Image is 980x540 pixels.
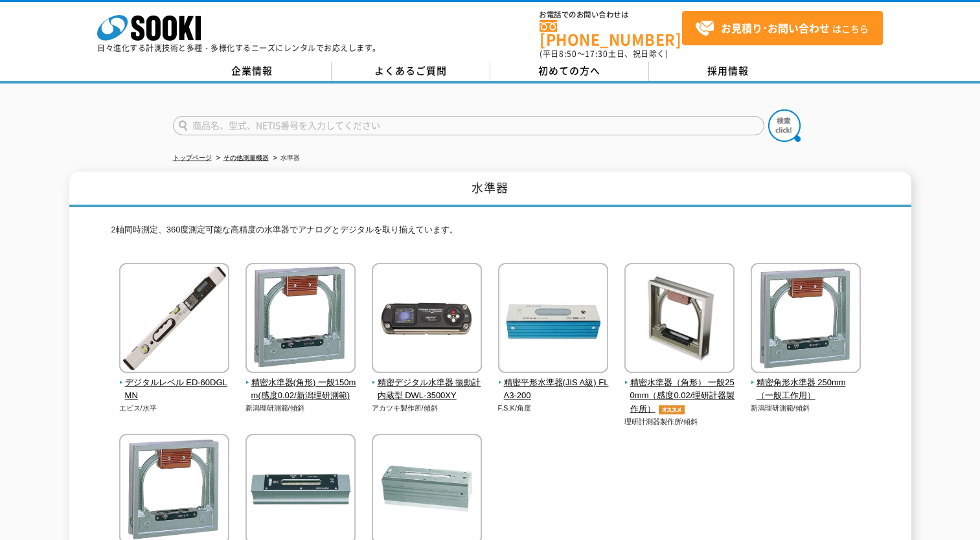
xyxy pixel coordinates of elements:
[97,44,381,52] p: 日々進化する計測技術と多種・多様化するニーズにレンタルでお応えします。
[751,403,861,414] p: 新潟理研測範/傾斜
[559,48,577,60] span: 8:50
[695,19,869,38] span: はこちら
[721,20,830,36] strong: お見積り･お問い合わせ
[245,376,356,403] span: 精密水準器(角形) 一般150mm(感度0.02/新潟理研測範)
[173,154,212,161] a: トップページ
[624,364,735,416] a: 精密水準器（角形） 一般250mm（感度0.02/理研計器製作所）オススメ
[655,405,688,414] img: オススメ
[624,416,735,427] p: 理研計測器製作所/傾斜
[372,263,482,376] img: 精密デジタル水準器 振動計内蔵型 DWL-3500XY
[624,376,735,416] span: 精密水準器（角形） 一般250mm（感度0.02/理研計器製作所）
[119,376,230,403] span: デジタルレベル ED-60DGLMN
[119,263,229,376] img: デジタルレベル ED-60DGLMN
[540,48,668,60] span: (平日 ～ 土日、祝日除く)
[245,364,356,403] a: 精密水準器(角形) 一般150mm(感度0.02/新潟理研測範)
[768,109,801,142] img: btn_search.png
[119,364,230,403] a: デジタルレベル ED-60DGLMN
[498,263,608,376] img: 精密平形水準器(JIS A級) FLA3-200
[751,376,861,403] span: 精密角形水準器 250mm（一般工作用）
[245,263,356,376] img: 精密水準器(角形) 一般150mm(感度0.02/新潟理研測範)
[649,62,808,81] a: 採用情報
[585,48,608,60] span: 17:30
[498,364,609,403] a: 精密平形水準器(JIS A級) FLA3-200
[69,172,911,207] h1: 水準器
[372,376,483,403] span: 精密デジタル水準器 振動計内蔵型 DWL-3500XY
[119,403,230,414] p: エビス/水平
[540,20,682,47] a: [PHONE_NUMBER]
[332,62,490,81] a: よくあるご質問
[372,364,483,403] a: 精密デジタル水準器 振動計内蔵型 DWL-3500XY
[223,154,269,161] a: その他測量機器
[173,116,764,135] input: 商品名、型式、NETIS番号を入力してください
[751,364,861,403] a: 精密角形水準器 250mm（一般工作用）
[271,152,300,165] li: 水準器
[245,403,356,414] p: 新潟理研測範/傾斜
[498,376,609,403] span: 精密平形水準器(JIS A級) FLA3-200
[538,63,600,78] span: 初めての方へ
[751,263,861,376] img: 精密角形水準器 250mm（一般工作用）
[372,403,483,414] p: アカツキ製作所/傾斜
[173,62,332,81] a: 企業情報
[498,403,609,414] p: F.S.K/角度
[540,11,682,19] span: お電話でのお問い合わせは
[490,62,649,81] a: 初めての方へ
[111,223,869,243] p: 2軸同時測定、360度測定可能な高精度の水準器でアナログとデジタルを取り揃えています。
[624,263,735,376] img: 精密水準器（角形） 一般250mm（感度0.02/理研計器製作所）
[682,11,883,45] a: お見積り･お問い合わせはこちら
